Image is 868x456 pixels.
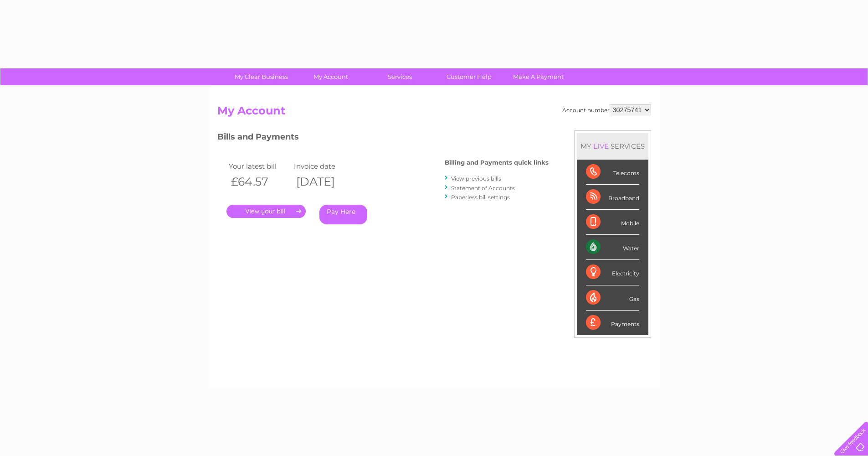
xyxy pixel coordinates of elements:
[586,210,639,235] div: Mobile
[226,160,292,172] td: Your latest bill
[586,285,639,311] div: Gas
[586,160,639,185] div: Telecoms
[226,205,306,218] a: .
[217,130,549,146] h3: Bills and Payments
[445,159,549,166] h4: Billing and Payments quick links
[586,311,639,335] div: Payments
[292,160,357,172] td: Invoice date
[586,260,639,285] div: Electricity
[362,68,437,85] a: Services
[586,185,639,210] div: Broadband
[293,68,368,85] a: My Account
[591,142,611,150] div: LIVE
[451,194,510,201] a: Paperless bill settings
[224,68,299,85] a: My Clear Business
[217,104,651,122] h2: My Account
[577,133,648,159] div: MY SERVICES
[501,68,576,85] a: Make A Payment
[586,235,639,260] div: Water
[451,185,515,192] a: Statement of Accounts
[431,68,507,85] a: Customer Help
[562,104,651,115] div: Account number
[226,172,292,191] th: £64.57
[451,175,501,182] a: View previous bills
[319,205,367,224] a: Pay Here
[292,172,357,191] th: [DATE]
